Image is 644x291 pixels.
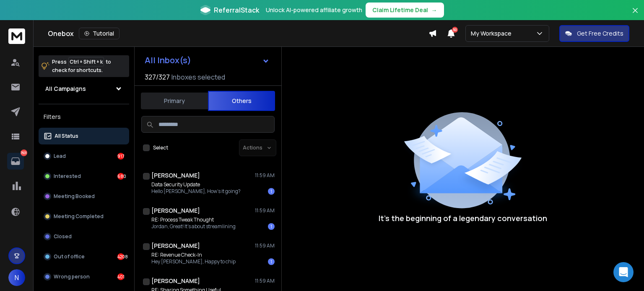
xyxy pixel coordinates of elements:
h3: Inboxes selected [171,72,225,82]
p: Lead [54,153,66,160]
p: 11:59 AM [255,207,275,214]
p: Jordan, Great! It’s about streamlining [151,223,236,230]
p: RE: Process Tweak Thought [151,216,236,223]
h3: Filters [39,111,129,123]
button: Wrong person401 [39,268,129,285]
label: Select [153,144,168,151]
button: Meeting Booked [39,188,129,205]
button: Lead917 [39,148,129,165]
button: Close banner [630,5,641,25]
p: 11:59 AM [255,242,275,249]
p: All Status [55,133,78,139]
div: 1 [268,223,275,230]
button: Others [208,91,275,111]
button: Tutorial [79,28,119,39]
h1: [PERSON_NAME] [151,206,200,215]
button: Meeting Completed [39,208,129,225]
h1: All Inbox(s) [145,56,191,64]
button: Get Free Credits [559,25,629,42]
button: Interested680 [39,168,129,185]
div: 4208 [117,253,124,260]
p: Out of office [54,253,85,260]
p: 7601 [21,149,27,156]
div: 401 [117,273,124,280]
div: Open Intercom Messenger [613,262,634,282]
button: All Campaigns [39,80,129,97]
p: Meeting Booked [54,193,95,200]
p: Interested [54,173,81,180]
h1: [PERSON_NAME] [151,171,200,180]
span: 50 [452,27,458,33]
div: 1 [268,258,275,265]
button: Primary [141,92,208,110]
p: Hey [PERSON_NAME], Happy to chip [151,258,236,265]
button: Claim Lifetime Deal→ [366,3,444,18]
a: 7601 [7,153,24,170]
p: 11:59 AM [255,278,275,284]
span: Ctrl + Shift + k [68,57,104,67]
p: It’s the beginning of a legendary conversation [379,212,547,224]
p: 11:59 AM [255,172,275,179]
button: Closed [39,228,129,245]
div: 680 [117,173,124,180]
button: All Inbox(s) [138,52,276,69]
button: Out of office4208 [39,248,129,265]
p: Hello [PERSON_NAME], How’s it going? [151,188,241,195]
h1: [PERSON_NAME] [151,277,200,285]
p: Press to check for shortcuts. [52,58,111,75]
p: My Workspace [471,29,515,38]
span: ReferralStack [214,5,259,15]
p: Data Security Update [151,181,241,188]
p: Unlock AI-powered affiliate growth [266,6,362,14]
div: 917 [117,153,124,160]
p: RE: Revenue Check-In [151,252,236,258]
h1: [PERSON_NAME] [151,242,200,250]
span: 327 / 327 [145,72,170,82]
button: N [8,269,25,286]
p: Closed [54,233,72,240]
div: Onebox [48,28,428,39]
h1: All Campaigns [45,85,86,93]
p: Meeting Completed [54,213,104,220]
p: Wrong person [54,273,90,280]
span: → [431,6,437,14]
p: Get Free Credits [577,29,623,38]
div: 1 [268,188,275,195]
button: All Status [39,128,129,144]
